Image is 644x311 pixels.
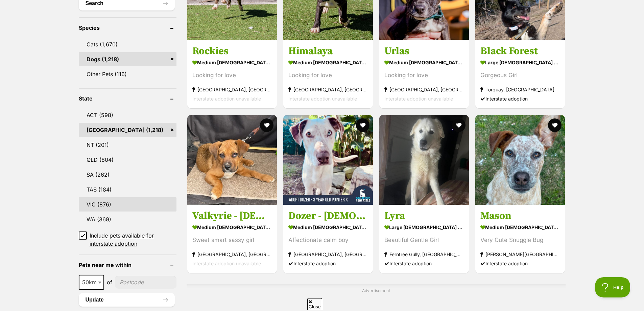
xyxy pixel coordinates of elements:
strong: Torquay, [GEOGRAPHIC_DATA] [480,85,560,94]
a: Cats (1,670) [79,37,176,51]
span: Interstate adoption unavailable [288,96,357,102]
div: Interstate adoption [288,259,368,268]
strong: large [DEMOGRAPHIC_DATA] Dog [384,222,464,232]
span: Close [307,298,322,310]
span: 50km [79,275,104,290]
span: of [107,278,112,286]
a: Urlas medium [DEMOGRAPHIC_DATA] Dog Looking for love [GEOGRAPHIC_DATA], [GEOGRAPHIC_DATA] Interst... [379,40,469,109]
header: State [79,95,176,102]
strong: medium [DEMOGRAPHIC_DATA] Dog [288,58,368,68]
a: SA (262) [79,168,176,182]
strong: large [DEMOGRAPHIC_DATA] Dog [480,58,560,68]
button: favourite [260,118,273,132]
strong: medium [DEMOGRAPHIC_DATA] Dog [384,58,464,68]
strong: [GEOGRAPHIC_DATA], [GEOGRAPHIC_DATA] [288,85,368,94]
h3: Dozer - [DEMOGRAPHIC_DATA] Pointer X [288,209,368,222]
div: Very Cute Snuggle Bug [480,236,560,245]
input: postcode [115,276,176,289]
a: TAS (184) [79,182,176,197]
a: Rockies medium [DEMOGRAPHIC_DATA] Dog Looking for love [GEOGRAPHIC_DATA], [GEOGRAPHIC_DATA] Inter... [187,40,277,109]
a: Include pets available for interstate adoption [79,231,176,248]
div: Beautiful Gentle Girl [384,236,464,245]
strong: medium [DEMOGRAPHIC_DATA] Dog [480,222,560,232]
img: Dozer - 3 Year Old Pointer X - Pointer Dog [283,115,373,205]
strong: [PERSON_NAME][GEOGRAPHIC_DATA] [480,250,560,259]
div: Looking for love [192,71,272,80]
span: Interstate adoption unavailable [192,261,261,266]
a: Other Pets (116) [79,67,176,81]
h3: Valkyrie - [DEMOGRAPHIC_DATA] Staffy X [192,209,272,222]
div: Looking for love [288,71,368,80]
a: QLD (804) [79,153,176,167]
div: Interstate adoption [480,259,560,268]
strong: medium [DEMOGRAPHIC_DATA] Dog [288,222,368,232]
img: Valkyrie - 3 Month Old Staffy X - American Staffordshire Terrier Dog [187,115,277,205]
a: [GEOGRAPHIC_DATA] (1,218) [79,123,176,137]
span: Include pets available for interstate adoption [90,231,176,248]
button: favourite [548,118,562,132]
div: Gorgeous Girl [480,71,560,80]
a: Himalaya medium [DEMOGRAPHIC_DATA] Dog Looking for love [GEOGRAPHIC_DATA], [GEOGRAPHIC_DATA] Inte... [283,40,373,109]
img: Lyra - Maremma Sheepdog [379,115,469,205]
h3: Rockies [192,45,272,58]
h3: Urlas [384,45,464,58]
h3: Mason [480,209,560,222]
a: Mason medium [DEMOGRAPHIC_DATA] Dog Very Cute Snuggle Bug [PERSON_NAME][GEOGRAPHIC_DATA] Intersta... [475,204,565,273]
span: Interstate adoption unavailable [384,96,453,102]
a: Lyra large [DEMOGRAPHIC_DATA] Dog Beautiful Gentle Girl Ferntree Gully, [GEOGRAPHIC_DATA] Interst... [379,204,469,273]
div: Interstate adoption [384,259,464,268]
a: Dogs (1,218) [79,52,176,66]
a: Valkyrie - [DEMOGRAPHIC_DATA] Staffy X medium [DEMOGRAPHIC_DATA] Dog Sweet smart sassy girl [GEOG... [187,204,277,273]
iframe: Help Scout Beacon - Open [595,277,630,297]
strong: [GEOGRAPHIC_DATA], [GEOGRAPHIC_DATA] [288,250,368,259]
div: Interstate adoption [480,94,560,104]
h3: Himalaya [288,45,368,58]
span: Interstate adoption unavailable [192,96,261,102]
header: Species [79,25,176,31]
header: Pets near me within [79,262,176,268]
h3: Black Forest [480,45,560,58]
strong: [GEOGRAPHIC_DATA], [GEOGRAPHIC_DATA] [192,85,272,94]
strong: [GEOGRAPHIC_DATA], [GEOGRAPHIC_DATA] [384,85,464,94]
span: 50km [79,277,103,287]
a: VIC (876) [79,197,176,212]
strong: medium [DEMOGRAPHIC_DATA] Dog [192,58,272,68]
a: WA (369) [79,212,176,226]
img: Mason - Australian Cattle Dog [475,115,565,205]
div: Sweet smart sassy girl [192,236,272,245]
div: Affectionate calm boy [288,236,368,245]
strong: medium [DEMOGRAPHIC_DATA] Dog [192,222,272,232]
a: Dozer - [DEMOGRAPHIC_DATA] Pointer X medium [DEMOGRAPHIC_DATA] Dog Affectionate calm boy [GEOGRAP... [283,204,373,273]
a: NT (201) [79,138,176,152]
button: Update [79,293,175,307]
strong: Ferntree Gully, [GEOGRAPHIC_DATA] [384,250,464,259]
div: Looking for love [384,71,464,80]
a: ACT (598) [79,108,176,122]
button: favourite [356,118,369,132]
h3: Lyra [384,209,464,222]
a: Black Forest large [DEMOGRAPHIC_DATA] Dog Gorgeous Girl Torquay, [GEOGRAPHIC_DATA] Interstate ado... [475,40,565,109]
button: favourite [452,118,466,132]
strong: [GEOGRAPHIC_DATA], [GEOGRAPHIC_DATA] [192,250,272,259]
